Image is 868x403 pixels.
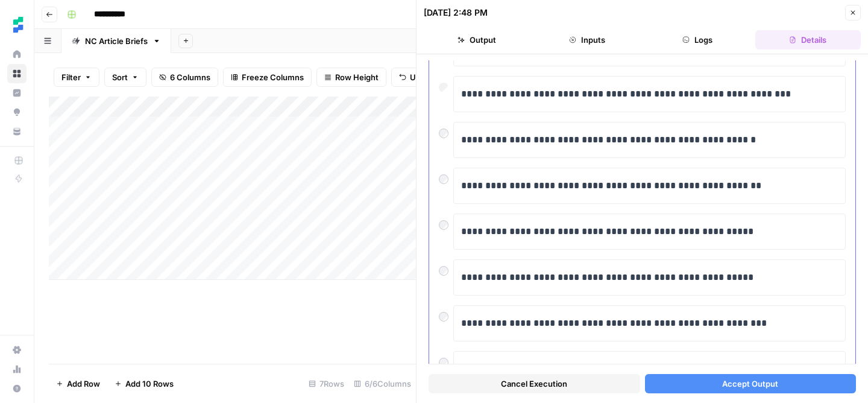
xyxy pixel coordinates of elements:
button: Accept Output [645,374,857,393]
button: Add 10 Rows [107,374,181,393]
button: Freeze Columns [223,68,312,87]
span: Row Height [335,71,379,83]
a: Insights [7,83,27,103]
div: 7 Rows [304,374,349,393]
a: Opportunities [7,103,27,122]
a: Settings [7,340,27,360]
img: Ten Speed Logo [7,14,29,36]
span: Freeze Columns [242,71,304,83]
button: Filter [54,68,99,87]
button: Undo [391,68,438,87]
button: Row Height [316,68,386,87]
button: Add Row [49,374,107,393]
span: 6 Columns [170,71,210,83]
div: 6/6 Columns [349,374,416,393]
a: Usage [7,360,27,379]
a: Your Data [7,122,27,141]
button: Help + Support [7,379,27,398]
span: Cancel Execution [501,378,567,390]
span: Filter [61,71,81,83]
button: Logs [645,30,750,49]
a: Home [7,45,27,64]
button: Workspace: Ten Speed [7,10,27,40]
div: [DATE] 2:48 PM [424,7,488,19]
button: Cancel Execution [429,374,640,393]
button: Details [755,30,861,49]
span: Undo [410,71,430,83]
button: Inputs [534,30,640,49]
button: 6 Columns [151,68,218,87]
span: Sort [112,71,128,83]
button: Sort [104,68,146,87]
span: Add 10 Rows [125,378,174,390]
div: NC Article Briefs [85,35,148,47]
span: Accept Output [722,378,778,390]
span: Add Row [67,378,100,390]
button: Output [424,30,529,49]
a: Browse [7,64,27,83]
a: NC Article Briefs [61,29,171,53]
